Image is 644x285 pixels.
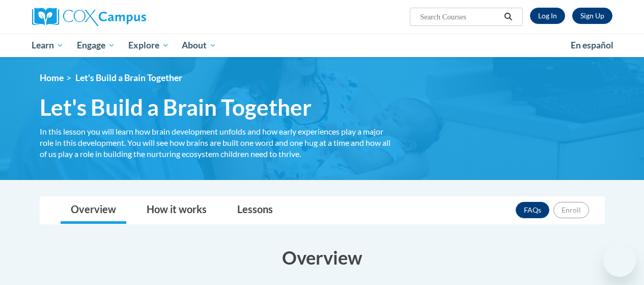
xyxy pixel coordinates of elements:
[530,8,565,24] a: Log In
[32,8,146,26] img: Cox Campus
[75,72,182,83] span: Let's Build a Brain Together
[227,197,283,224] a: Lessons
[182,39,216,51] span: About
[24,34,620,57] div: Main menu
[128,39,169,51] span: Explore
[572,8,612,24] a: Register
[500,11,516,23] button: Search
[516,202,549,218] a: FAQs
[136,197,217,224] a: How it works
[70,34,122,57] a: Engage
[77,39,115,51] span: Engage
[40,126,391,160] div: In this lesson you will learn how brain development unfolds and how early experiences play a majo...
[32,8,215,26] a: Cox Campus
[571,40,613,50] span: En español
[122,34,176,57] a: Explore
[40,94,312,121] span: Let's Build a Brain Together
[175,34,223,57] a: About
[40,245,605,270] h3: Overview
[564,35,620,56] a: En español
[40,72,64,83] a: Home
[25,34,71,57] a: Learn
[603,244,636,277] iframe: Button to launch messaging window
[32,39,64,51] span: Learn
[419,11,500,23] input: Search Courses
[553,202,589,218] button: Enroll
[61,197,126,224] a: Overview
